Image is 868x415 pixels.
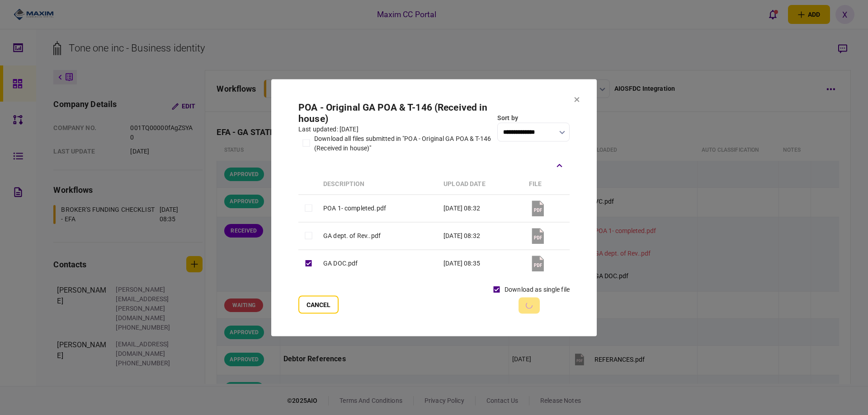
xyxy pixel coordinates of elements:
button: Cancel [298,295,339,313]
td: POA 1- completed.pdf [319,195,439,222]
div: Sort by [497,113,570,122]
th: Description [319,173,439,195]
th: file [524,173,570,195]
div: download all files submitted in "POA - Original GA POA & T-146 (Received in house)" [314,134,493,153]
td: [DATE] 08:32 [439,222,524,250]
td: [DATE] 08:35 [439,250,524,277]
td: [DATE] 08:32 [439,195,524,222]
div: last updated: [DATE] [298,124,493,134]
h2: POA - Original GA POA & T-146 (Received in house) [298,102,493,124]
td: GA DOC.pdf [319,250,439,277]
label: download as single file [505,284,570,294]
th: upload date [439,173,524,195]
td: GA dept. of Rev..pdf [319,222,439,250]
